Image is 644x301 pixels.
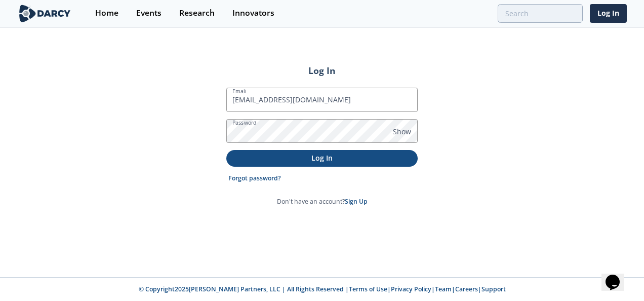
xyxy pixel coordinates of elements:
a: Team [435,285,452,293]
p: Don't have an account? [277,197,368,206]
input: Advanced Search [498,4,583,23]
button: Log In [226,150,418,167]
a: Sign Up [345,197,368,206]
p: Log In [233,153,411,163]
a: Privacy Policy [391,285,431,293]
div: Innovators [232,9,274,17]
div: Events [136,9,162,17]
img: logo-wide.svg [17,5,72,22]
a: Forgot password? [228,174,281,183]
a: Support [481,285,506,293]
label: Password [232,119,257,127]
a: Careers [455,285,478,293]
div: Research [179,9,215,17]
h2: Log In [226,64,418,77]
iframe: chat widget [601,260,634,291]
span: Show [393,126,411,137]
a: Terms of Use [349,285,387,293]
label: Email [232,87,247,95]
div: Home [95,9,118,17]
a: Log In [590,4,627,23]
p: © Copyright 2025 [PERSON_NAME] Partners, LLC | All Rights Reserved | | | | | [77,285,567,294]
